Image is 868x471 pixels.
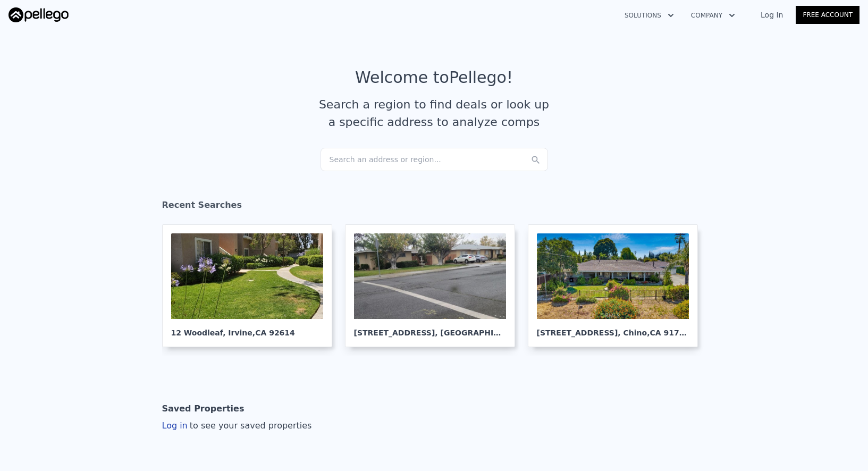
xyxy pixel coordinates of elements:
div: Search an address or region... [321,148,548,171]
div: 12 Woodleaf , Irvine [171,319,323,338]
a: [STREET_ADDRESS], Chino,CA 91710 [528,224,706,347]
div: [STREET_ADDRESS] , Chino [537,319,689,338]
span: to see your saved properties [188,420,312,431]
div: [STREET_ADDRESS] , [GEOGRAPHIC_DATA] [354,319,506,338]
div: Recent Searches [162,190,706,224]
a: Free Account [796,6,859,24]
span: , CA 91710 [647,329,689,337]
button: Solutions [616,6,682,25]
a: [STREET_ADDRESS], [GEOGRAPHIC_DATA] [345,224,524,347]
span: , CA 92614 [252,329,295,337]
div: Welcome to Pellego ! [355,68,513,87]
div: Saved Properties [162,398,245,419]
a: Log In [748,10,796,20]
div: Search a region to find deals or look up a specific address to analyze comps [315,96,553,131]
button: Company [682,6,744,25]
div: Log in [162,419,312,432]
a: 12 Woodleaf, Irvine,CA 92614 [162,224,341,347]
img: Pellego [9,7,69,22]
